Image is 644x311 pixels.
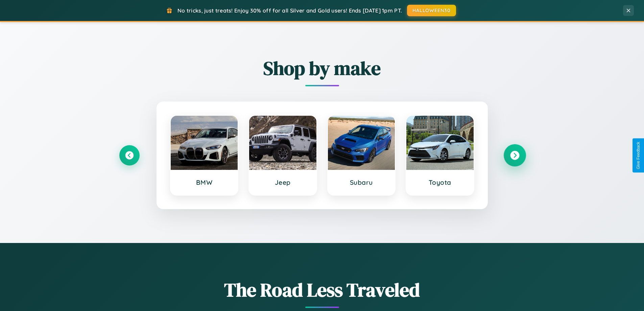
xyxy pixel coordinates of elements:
div: Give Feedback [636,142,641,169]
span: No tricks, just treats! Enjoy 30% off for all Silver and Gold users! Ends [DATE] 1pm PT. [177,7,402,14]
h3: Toyota [413,178,467,186]
h1: The Road Less Traveled [119,277,525,303]
h3: BMW [177,178,231,186]
button: HALLOWEEN30 [407,5,456,16]
h3: Jeep [256,178,310,186]
h3: Subaru [335,178,388,186]
h2: Shop by make [119,55,525,81]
